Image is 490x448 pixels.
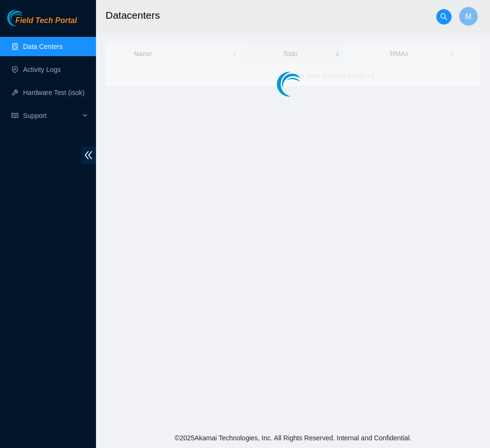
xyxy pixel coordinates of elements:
footer: © 2025 Akamai Technologies, Inc. All Rights Reserved. Internal and Confidential. [96,428,490,448]
img: Akamai Technologies [7,10,48,26]
a: Data Centers [23,43,62,50]
a: Activity Logs [23,66,61,73]
span: search [437,13,451,21]
button: M [459,7,478,26]
span: Field Tech Portal [15,16,77,25]
a: Hardware Test (isok) [23,89,84,96]
span: Support [23,106,80,125]
span: M [465,11,471,23]
a: Akamai TechnologiesField Tech Portal [7,17,77,30]
span: read [12,112,18,119]
span: double-left [81,146,96,164]
button: search [436,9,452,24]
